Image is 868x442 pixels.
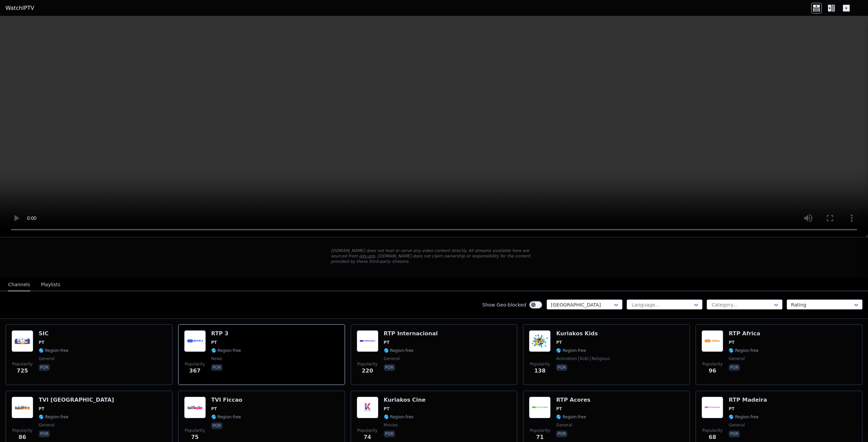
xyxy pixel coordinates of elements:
[384,430,395,437] p: por
[211,414,241,420] span: 🌎 Region-free
[534,367,546,375] span: 138
[211,364,222,371] p: por
[729,356,745,361] span: general
[556,364,567,371] p: por
[556,406,562,412] span: PT
[211,356,222,361] span: news
[556,356,577,361] span: animation
[529,397,551,418] img: RTP Acores
[39,414,68,420] span: 🌎 Region-free
[211,348,241,353] span: 🌎 Region-free
[384,364,395,371] p: por
[211,406,217,412] span: PT
[729,330,760,337] h6: RTP Africa
[184,397,206,418] img: TVI Ficcao
[556,397,590,403] h6: RTP Acores
[536,433,544,441] span: 71
[331,248,537,264] p: [DOMAIN_NAME] does not host or serve any video content directly. All streams available here are s...
[357,330,378,352] img: RTP Internacional
[578,356,589,361] span: kids
[384,356,400,361] span: general
[702,397,723,418] img: RTP Madeira
[19,433,26,441] span: 86
[556,330,610,337] h6: Kuriakos Kids
[729,406,734,412] span: PT
[702,361,723,367] span: Popularity
[8,278,30,291] button: Channels
[556,430,567,437] p: por
[211,330,241,337] h6: RTP 3
[41,278,60,291] button: Playlists
[12,330,33,352] img: SIC
[530,361,550,367] span: Popularity
[359,254,375,258] a: iptv-org
[729,397,767,403] h6: RTP Madeira
[211,422,222,429] p: por
[39,430,50,437] p: por
[39,356,55,361] span: general
[384,397,426,403] h6: Kuriakos Cine
[384,414,414,420] span: 🌎 Region-free
[729,348,758,353] span: 🌎 Region-free
[185,428,205,433] span: Popularity
[530,428,550,433] span: Popularity
[39,397,114,403] h6: TVI [GEOGRAPHIC_DATA]
[39,340,44,345] span: PT
[556,422,572,428] span: general
[384,406,390,412] span: PT
[185,361,205,367] span: Popularity
[211,397,242,403] h6: TVI Ficcao
[529,330,551,352] img: Kuriakos Kids
[12,397,33,418] img: TVI Africa
[709,367,716,375] span: 96
[729,340,734,345] span: PT
[482,301,526,308] label: Show Geo-blocked
[39,330,68,337] h6: SIC
[39,422,55,428] span: general
[384,348,414,353] span: 🌎 Region-free
[357,361,378,367] span: Popularity
[39,406,44,412] span: PT
[709,433,716,441] span: 68
[191,433,199,441] span: 75
[12,361,33,367] span: Popularity
[189,367,200,375] span: 367
[384,330,438,337] h6: RTP Internacional
[357,428,378,433] span: Popularity
[39,348,68,353] span: 🌎 Region-free
[39,364,50,371] p: por
[556,348,586,353] span: 🌎 Region-free
[211,340,217,345] span: PT
[729,414,758,420] span: 🌎 Region-free
[5,4,34,12] a: WatchIPTV
[357,397,378,418] img: Kuriakos Cine
[362,367,373,375] span: 220
[702,428,723,433] span: Popularity
[556,414,586,420] span: 🌎 Region-free
[384,340,390,345] span: PT
[702,330,723,352] img: RTP Africa
[184,330,206,352] img: RTP 3
[729,422,745,428] span: general
[17,367,28,375] span: 725
[729,364,740,371] p: por
[590,356,610,361] span: religious
[556,340,562,345] span: PT
[12,428,33,433] span: Popularity
[384,422,398,428] span: movies
[363,433,371,441] span: 74
[729,430,740,437] p: por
